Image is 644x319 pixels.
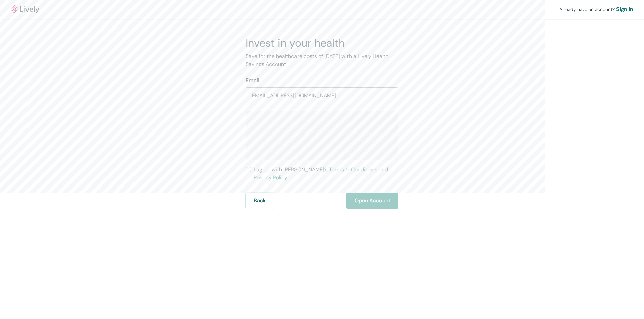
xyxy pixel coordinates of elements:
a: LivelyLively [11,5,39,13]
img: Lively [11,5,39,13]
label: Email [246,76,259,85]
p: Save for the healthcare costs of [DATE] with a Lively Health Savings Account [246,52,398,68]
div: Already have an account? [559,5,633,13]
button: Back [246,193,274,209]
h2: Invest in your health [246,36,398,50]
a: Terms & Conditions [329,166,377,173]
span: I agree with [PERSON_NAME]’s and [254,166,398,182]
a: Sign in [616,5,633,13]
a: Privacy Policy [254,174,287,181]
